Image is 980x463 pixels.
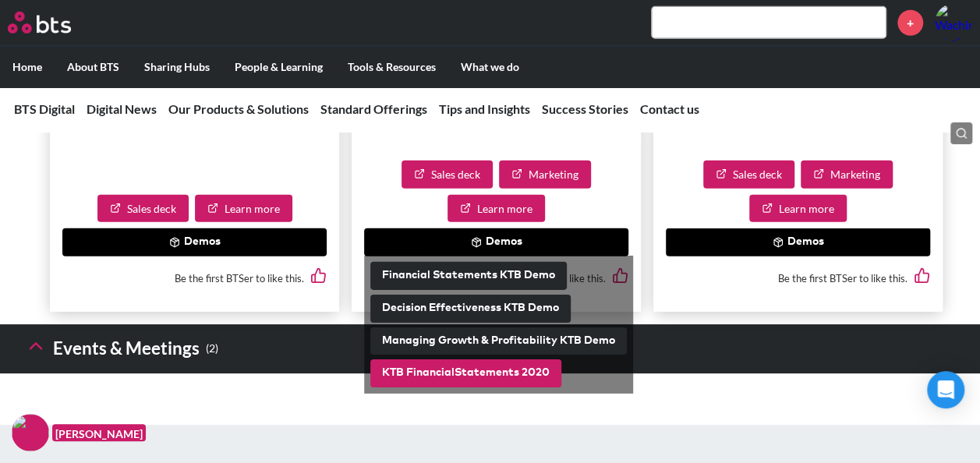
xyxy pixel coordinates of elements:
label: What we do [448,47,532,87]
a: Sales deck [97,195,189,223]
a: Success Stories [542,101,628,116]
div: Be the first BTSer to like this. [666,256,930,299]
button: Demos [666,228,930,256]
a: BTS Digital [14,101,75,116]
img: Wachirawit Chaiso [935,4,972,41]
a: Our Products & Solutions [168,101,309,116]
a: Learn more [448,195,545,223]
a: Tips and Insights [439,101,530,116]
a: Sales deck [402,161,493,189]
img: BTS Logo [8,12,71,34]
a: Standard Offerings [320,101,427,116]
h3: Events & Meetings [25,332,218,366]
a: Profile [935,4,972,41]
div: Open Intercom Messenger [927,371,964,408]
label: People & Learning [222,47,335,87]
button: KTB FinancialStatements 2020 [370,359,561,387]
a: Digital News [87,101,157,116]
button: Decision Effectiveness KTB Demo [370,295,571,323]
a: Marketing [801,161,893,189]
a: Sales deck [703,161,794,189]
figcaption: [PERSON_NAME] [52,424,146,442]
label: Sharing Hubs [132,47,222,87]
a: + [897,10,923,36]
button: Financial Statements KTB Demo [370,262,567,290]
a: Marketing [499,161,591,189]
div: Be the first BTSer to like this. [62,256,327,299]
button: Managing Growth & Profitability KTB Demo [370,327,627,355]
label: About BTS [55,47,132,87]
small: ( 2 ) [206,338,218,359]
a: Go home [8,12,100,34]
button: Demos [364,228,628,256]
label: Tools & Resources [335,47,448,87]
a: Contact us [640,101,699,116]
a: Learn more [195,195,292,223]
img: F [12,414,49,451]
button: Demos [62,228,327,256]
a: Learn more [749,195,847,223]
